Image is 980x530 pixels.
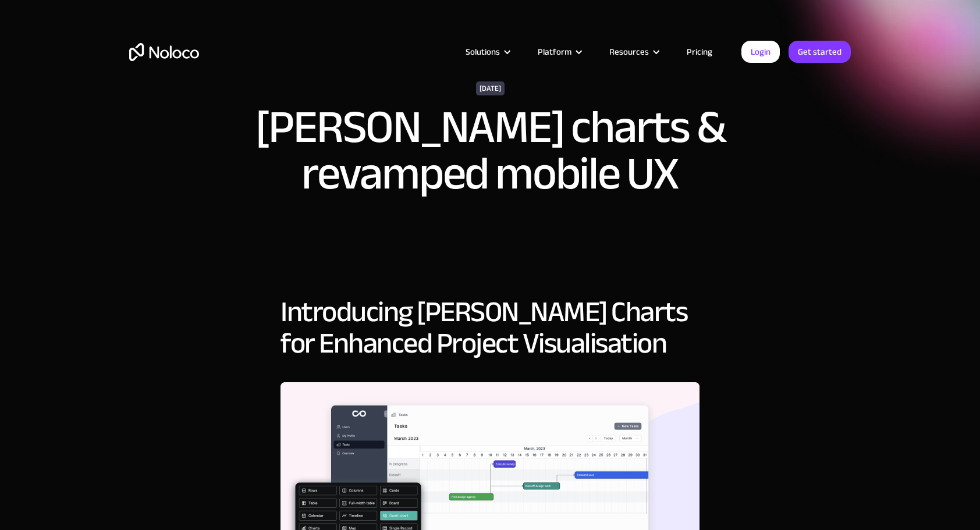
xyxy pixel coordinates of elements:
div: Platform [523,44,595,59]
div: Solutions [466,44,500,59]
a: Login [741,41,780,63]
div: Platform [538,44,571,59]
a: home [129,43,199,61]
a: Get started [789,41,851,63]
h1: [PERSON_NAME] charts & revamped mobile UX [190,104,790,197]
a: Pricing [672,44,727,59]
div: Resources [609,44,649,59]
div: Solutions [451,44,523,59]
h2: Introducing [PERSON_NAME] Charts for Enhanced Project Visualisation [280,296,700,359]
div: Resources [595,44,672,59]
